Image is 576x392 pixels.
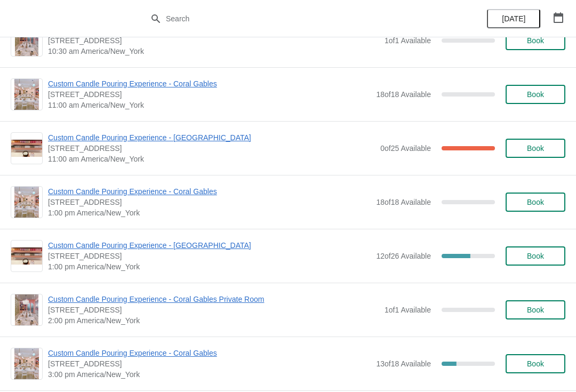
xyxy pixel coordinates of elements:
img: Custom Candle Pouring Experience - Fort Lauderdale | 914 East Las Olas Boulevard, Fort Lauderdale... [11,140,42,157]
span: Book [527,90,544,99]
span: 2:00 pm America/New_York [48,315,379,326]
span: Book [527,144,544,153]
img: Custom Candle Pouring Experience - Fort Lauderdale | 914 East Las Olas Boulevard, Fort Lauderdale... [11,247,42,265]
span: Book [527,306,544,314]
span: Book [527,252,544,260]
span: 1 of 1 Available [385,36,431,45]
span: Custom Candle Pouring Experience - Coral Gables [48,186,371,197]
span: [STREET_ADDRESS] [48,251,371,261]
button: Book [506,246,565,266]
span: 11:00 am America/New_York [48,100,371,110]
span: 3:00 pm America/New_York [48,369,371,380]
span: Book [527,198,544,206]
button: Book [506,31,565,50]
input: Search [165,9,432,28]
span: [STREET_ADDRESS] [48,35,379,46]
button: Book [506,354,565,373]
span: 13 of 18 Available [376,359,431,368]
span: 18 of 18 Available [376,198,431,206]
span: [STREET_ADDRESS] [48,89,371,100]
span: [STREET_ADDRESS] [48,305,379,315]
button: Book [506,193,565,212]
span: 1 of 1 Available [385,306,431,314]
img: Custom Candle Pouring Experience - Coral Gables | 154 Giralda Avenue, Coral Gables, FL, USA | 1:0... [14,187,39,218]
span: Custom Candle Pouring Experience - Coral Gables [48,78,371,89]
button: Book [506,300,565,319]
img: Custom Candle Pouring Experience - Coral Gables Private Room | 154 Giralda Avenue, Coral Gables, ... [15,294,38,325]
span: Custom Candle Pouring Experience - Coral Gables Private Room [48,294,379,305]
span: 12 of 26 Available [376,252,431,260]
button: Book [506,139,565,158]
button: [DATE] [487,9,540,28]
span: 11:00 am America/New_York [48,154,375,164]
span: 0 of 25 Available [380,144,431,153]
img: Custom Candle Pouring Experience - Coral Gables | 154 Giralda Avenue, Coral Gables, FL, USA | 3:0... [14,348,39,379]
span: Book [527,36,544,45]
span: [DATE] [502,14,525,23]
span: [STREET_ADDRESS] [48,358,371,369]
img: Custom Candle Pouring Experience - Coral Gables | 154 Giralda Avenue, Coral Gables, FL, USA | 11:... [14,79,39,110]
span: 18 of 18 Available [376,90,431,99]
span: 1:00 pm America/New_York [48,207,371,218]
span: Custom Candle Pouring Experience - Coral Gables [48,348,371,358]
span: Custom Candle Pouring Experience - [GEOGRAPHIC_DATA] [48,240,371,251]
span: Custom Candle Pouring Experience - [GEOGRAPHIC_DATA] [48,132,375,143]
button: Book [506,85,565,104]
span: 10:30 am America/New_York [48,46,379,57]
img: Custom Candle Pouring Experience - Coral Gables Private Room | 154 Giralda Avenue, Coral Gables, ... [15,25,38,56]
span: Book [527,359,544,368]
span: [STREET_ADDRESS] [48,143,375,154]
span: [STREET_ADDRESS] [48,197,371,207]
span: 1:00 pm America/New_York [48,261,371,272]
